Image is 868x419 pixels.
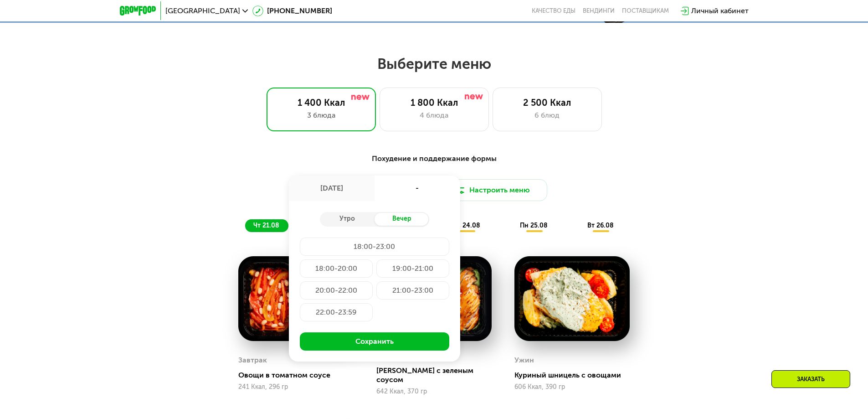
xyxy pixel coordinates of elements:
a: Вендинги [583,7,615,15]
button: Сохранить [300,332,449,351]
span: [GEOGRAPHIC_DATA] [165,7,240,15]
div: 642 Ккал, 370 гр [376,388,492,395]
span: чт 21.08 [253,222,279,229]
div: Ужин [514,353,534,367]
a: Качество еды [532,7,575,15]
div: 19:00-21:00 [376,259,449,278]
div: [PERSON_NAME] с зеленым соусом [376,366,499,384]
div: Личный кабинет [691,5,749,16]
h2: Выберите меню [29,55,839,73]
button: Настроить меню [438,179,547,201]
span: пн 25.08 [520,222,548,229]
div: Утро [320,213,375,226]
div: 22:00-23:59 [300,303,373,321]
div: 241 Ккал, 296 гр [238,383,354,391]
div: 20:00-22:00 [300,281,373,300]
div: 606 Ккал, 390 гр [514,383,630,391]
div: Заказать [771,370,850,388]
div: Вечер [375,213,429,226]
span: вс 24.08 [453,222,480,229]
div: 4 блюда [389,110,479,121]
div: Овощи в томатном соусе [238,371,361,380]
div: - [375,176,460,201]
div: 18:00-20:00 [300,259,373,278]
a: [PHONE_NUMBER] [252,5,332,16]
div: 6 блюд [502,110,592,121]
div: 2 500 Ккал [502,97,592,108]
div: Похудение и поддержание формы [164,153,704,165]
div: Куриный шницель с овощами [514,371,637,380]
div: 3 блюда [276,110,366,121]
div: 1 400 Ккал [276,97,366,108]
span: вт 26.08 [587,222,614,229]
div: [DATE] [289,176,375,201]
div: Завтрак [238,353,267,367]
div: 18:00-23:00 [300,238,449,256]
div: 21:00-23:00 [376,281,449,300]
div: поставщикам [622,7,669,15]
div: 1 800 Ккал [389,97,479,108]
